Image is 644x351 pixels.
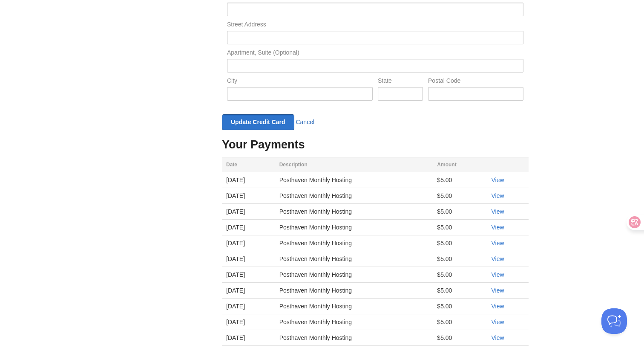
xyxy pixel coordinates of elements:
[601,308,627,334] iframe: Help Scout Beacon - Open
[433,188,487,204] td: $5.00
[227,78,373,86] label: City
[222,220,275,235] td: [DATE]
[433,172,487,188] td: $5.00
[222,204,275,220] td: [DATE]
[491,177,504,183] a: View
[275,299,433,314] td: Posthaven Monthly Hosting
[222,251,275,267] td: [DATE]
[433,157,487,173] th: Amount
[433,204,487,220] td: $5.00
[275,314,433,330] td: Posthaven Monthly Hosting
[491,271,504,278] a: View
[275,188,433,204] td: Posthaven Monthly Hosting
[433,251,487,267] td: $5.00
[428,78,523,86] label: Postal Code
[275,330,433,346] td: Posthaven Monthly Hosting
[491,192,504,199] a: View
[433,330,487,346] td: $5.00
[433,267,487,283] td: $5.00
[222,283,275,299] td: [DATE]
[222,157,275,173] th: Date
[275,220,433,235] td: Posthaven Monthly Hosting
[378,78,423,86] label: State
[491,208,504,215] a: View
[433,314,487,330] td: $5.00
[491,319,504,325] a: View
[275,267,433,283] td: Posthaven Monthly Hosting
[222,314,275,330] td: [DATE]
[296,119,314,125] a: Cancel
[491,303,504,310] a: View
[275,283,433,299] td: Posthaven Monthly Hosting
[227,49,523,58] label: Apartment, Suite (Optional)
[491,255,504,262] a: View
[222,267,275,283] td: [DATE]
[222,235,275,251] td: [DATE]
[222,172,275,188] td: [DATE]
[491,287,504,294] a: View
[433,283,487,299] td: $5.00
[275,204,433,220] td: Posthaven Monthly Hosting
[491,334,504,341] a: View
[433,235,487,251] td: $5.00
[275,235,433,251] td: Posthaven Monthly Hosting
[222,299,275,314] td: [DATE]
[275,157,433,173] th: Description
[275,172,433,188] td: Posthaven Monthly Hosting
[222,330,275,346] td: [DATE]
[275,251,433,267] td: Posthaven Monthly Hosting
[491,240,504,247] a: View
[227,21,523,29] label: Street Address
[222,114,294,130] input: Update Credit Card
[433,220,487,235] td: $5.00
[491,224,504,231] a: View
[222,188,275,204] td: [DATE]
[433,299,487,314] td: $5.00
[222,139,529,151] h3: Your Payments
